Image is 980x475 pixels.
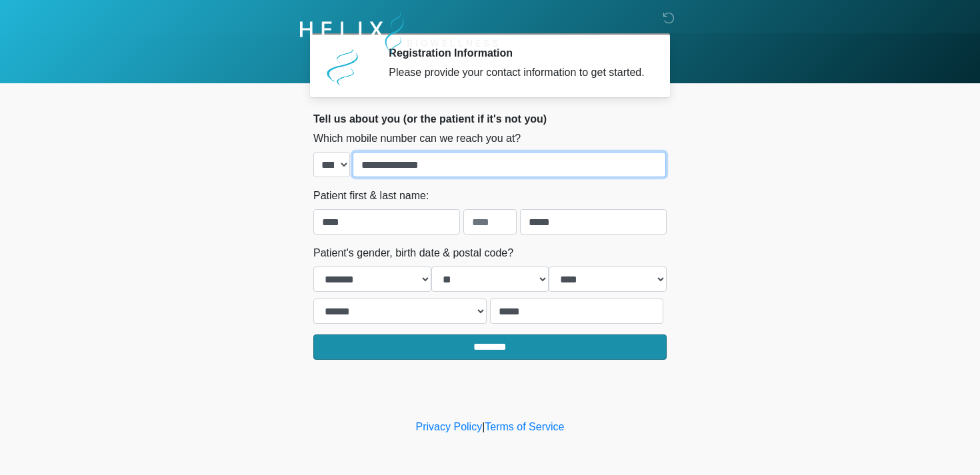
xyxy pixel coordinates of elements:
[416,421,483,432] a: Privacy Policy
[313,188,429,204] label: Patient first & last name:
[313,131,521,147] label: Which mobile number can we reach you at?
[300,10,498,57] img: Helix Biowellness Logo
[482,421,485,432] a: |
[313,245,513,261] label: Patient's gender, birth date & postal code?
[313,113,667,125] h2: Tell us about you (or the patient if it's not you)
[389,65,647,81] div: Please provide your contact information to get started.
[485,421,564,432] a: Terms of Service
